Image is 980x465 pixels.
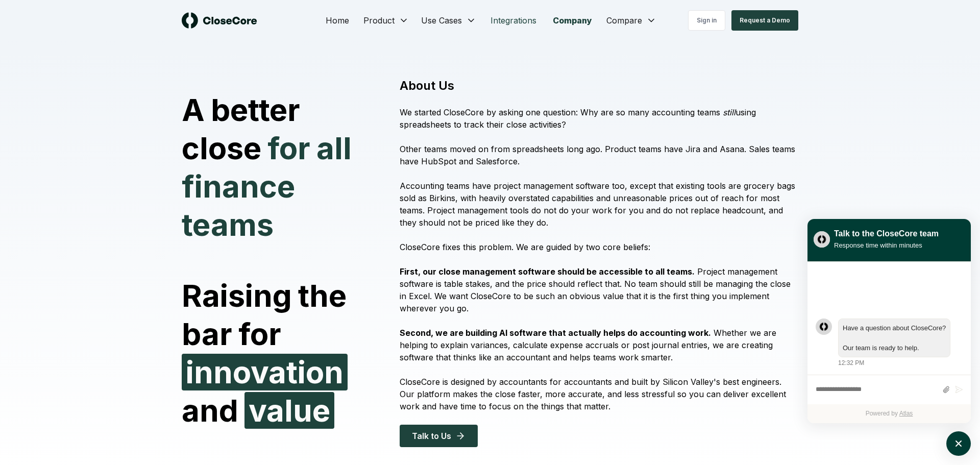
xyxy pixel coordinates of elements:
img: yblje5SQxOoZuw2TcITt_icon.png [814,231,830,248]
p: Whether we are helping to explain variances, calculate expense accruals or post journal entries, ... [400,327,798,363]
span: teams [182,206,274,243]
div: Talk to the CloseCore team [834,228,939,240]
span: for [267,130,310,166]
p: CloseCore fixes this problem. We are guided by two core beliefs: [400,241,798,253]
div: atlas-ticket [807,262,971,423]
div: atlas-window [807,219,971,423]
a: Integrations [482,10,545,31]
button: Compare [600,10,663,31]
span: A [182,91,205,129]
span: finance [182,168,295,205]
span: Compare [606,14,642,27]
div: atlas-message-author-avatar [816,319,832,335]
span: for [238,315,281,353]
div: Powered by [807,404,971,423]
img: logo [182,12,257,29]
p: We started CloseCore by asking one question: Why are so many accounting teams using spreadsheets ... [400,106,798,131]
span: Raising [182,277,292,315]
span: Use Cases [421,14,462,27]
button: Attach files by clicking or dropping files here [942,385,950,394]
span: innovation [182,354,348,390]
button: Talk to Us [400,425,478,447]
span: value [244,392,334,429]
span: Product [363,14,395,27]
div: atlas-composer [816,380,963,399]
p: Accounting teams have project management software too, except that existing tools are grocery bag... [400,180,798,229]
i: still [723,107,736,117]
p: Other teams moved on from spreadsheets long ago. Product teams have Jira and Asana. Sales teams h... [400,143,798,167]
div: Response time within minutes [834,240,939,251]
span: all [316,130,352,166]
button: atlas-launcher [946,431,971,456]
a: Sign in [688,10,725,31]
div: Wednesday, August 27, 12:32 PM [838,319,963,368]
a: Atlas [899,410,913,417]
span: the [298,277,347,315]
div: 12:32 PM [838,358,864,368]
p: CloseCore is designed by accountants for accountants and built by Silicon Valley's best engineers... [400,376,798,412]
span: bar [182,315,232,353]
button: Request a Demo [731,10,798,31]
button: Product [357,10,415,31]
div: atlas-message [816,319,963,368]
a: Company [545,10,600,31]
div: atlas-message-bubble [838,319,950,358]
span: close [182,129,261,167]
h1: About Us [400,78,798,94]
div: atlas-message-text [843,323,946,353]
span: better [211,91,300,129]
strong: Second, we are building AI software that actually helps do accounting work. [400,328,711,338]
a: Home [317,10,357,31]
p: Project management software is table stakes, and the price should reflect that. No team should st... [400,265,798,314]
button: Use Cases [415,10,482,31]
strong: First, our close management software should be accessible to all teams. [400,266,695,277]
span: and [182,391,238,430]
